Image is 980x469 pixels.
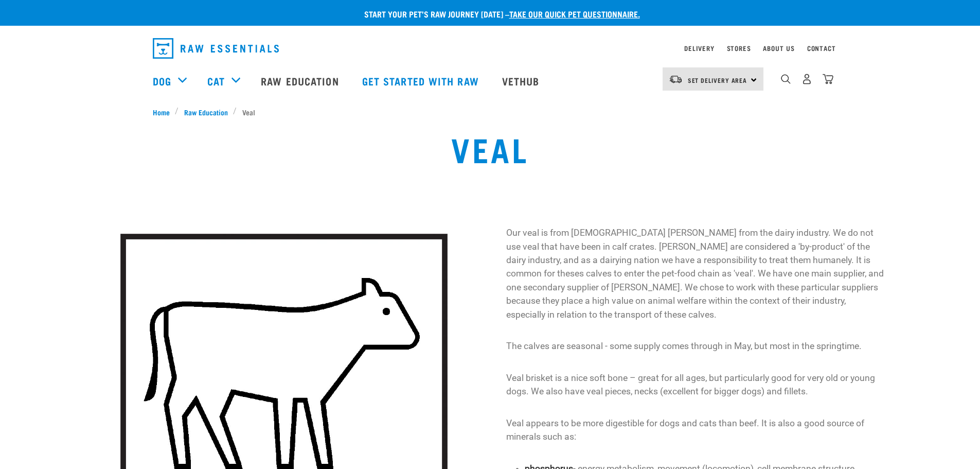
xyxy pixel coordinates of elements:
[823,74,833,84] img: home-icon@2x.png
[251,60,351,101] a: Raw Education
[184,107,228,117] span: Raw Education
[688,78,747,82] span: Set Delivery Area
[781,74,791,84] img: home-icon-1@2x.png
[145,34,836,63] nav: dropdown navigation
[153,73,171,89] a: Dog
[669,75,683,84] img: van-moving.png
[763,46,794,50] a: About Us
[352,60,492,101] a: Get started with Raw
[153,107,175,117] a: Home
[684,46,714,50] a: Delivery
[506,339,885,353] p: The calves are seasonal - some supply comes through in May, but most in the springtime.
[492,60,553,101] a: Vethub
[509,11,640,16] a: take our quick pet questionnaire.
[179,107,233,117] a: Raw Education
[153,107,170,117] span: Home
[451,130,529,167] h1: Veal
[807,46,836,50] a: Contact
[506,226,885,321] p: Our veal is from [DEMOGRAPHIC_DATA] [PERSON_NAME] from the dairy industry. We do not use veal tha...
[153,107,828,117] nav: breadcrumbs
[727,46,751,50] a: Stores
[801,74,812,84] img: user.png
[506,371,885,398] p: Veal brisket is a nice soft bone – great for all ages, but particularly good for very old or youn...
[207,73,225,89] a: Cat
[506,416,885,444] p: Veal appears to be more digestible for dogs and cats than beef. It is also a good source of miner...
[153,38,279,59] img: Raw Essentials Logo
